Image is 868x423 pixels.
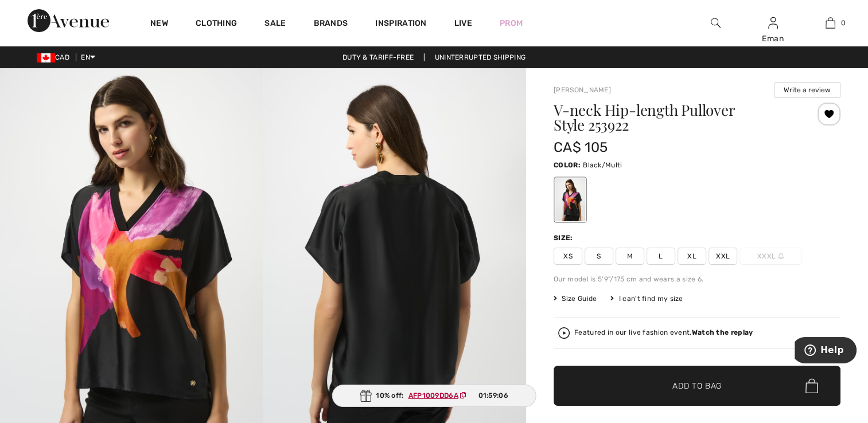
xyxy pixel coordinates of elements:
span: Black/Multi [583,161,622,169]
img: My Info [768,16,778,30]
a: Clothing [196,18,237,30]
div: Black/Multi [555,178,585,221]
img: search the website [711,16,721,30]
span: L [647,248,675,265]
button: Write a review [774,82,840,98]
img: ring-m.svg [778,253,784,259]
ins: AFP1009DD6A [408,391,458,399]
img: Bag.svg [805,378,818,393]
div: Eman [745,33,801,45]
span: EN [81,53,95,61]
span: Color: [554,161,581,169]
span: 01:59:06 [478,390,508,401]
a: 0 [802,16,858,30]
h1: V-neck Hip-length Pullover Style 253922 [554,103,793,132]
div: I can't find my size [610,293,683,304]
img: Canadian Dollar [37,53,55,62]
div: Our model is 5'9"/175 cm and wears a size 6. [554,274,840,284]
span: XXXL [739,248,801,265]
img: Watch the replay [558,327,570,339]
span: CA$ 105 [554,139,608,155]
span: Inspiration [375,18,426,30]
div: Size: [554,233,575,243]
iframe: Opens a widget where you can find more information [795,337,857,366]
strong: Watch the replay [692,328,753,336]
a: Live [454,17,472,29]
span: Add to Bag [672,380,722,392]
a: Brands [314,18,348,30]
a: Sale [264,18,286,30]
span: CAD [37,53,74,61]
a: Sign In [768,17,778,28]
a: Prom [500,17,523,29]
span: XXL [709,248,737,265]
span: Size Guide [554,293,597,304]
button: Add to Bag [554,366,840,406]
span: 0 [841,18,846,28]
span: M [616,248,644,265]
img: My Bag [826,16,835,30]
img: 1ère Avenue [28,9,109,32]
div: Featured in our live fashion event. [574,329,753,336]
img: Gift.svg [360,390,371,402]
span: S [585,248,613,265]
span: XS [554,248,582,265]
div: 10% off: [332,385,536,407]
a: New [150,18,168,30]
span: XL [678,248,706,265]
a: [PERSON_NAME] [554,86,611,94]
